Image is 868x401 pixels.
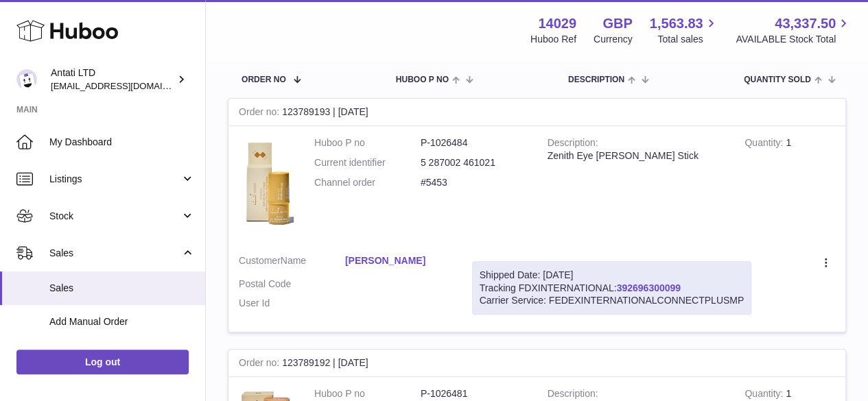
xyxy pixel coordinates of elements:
strong: Quantity [744,137,786,151]
span: 43,337.50 [775,14,836,33]
dt: Postal Code [239,278,345,291]
div: Carrier Service: FEDEXINTERNATIONALCONNECTPLUSMP [480,294,744,307]
div: Tracking FDXINTERNATIONAL: [472,261,752,315]
div: Zenith Eye [PERSON_NAME] Stick [548,149,725,162]
dt: Huboo P no [314,387,421,400]
div: 123789192 | [DATE] [228,350,845,377]
strong: Description [548,137,598,151]
div: 123789193 | [DATE] [228,99,845,126]
dt: Huboo P no [314,136,421,149]
img: 1735333045.png [239,136,294,230]
a: 392696300099 [616,282,680,293]
dt: User Id [239,297,345,310]
div: Shipped Date: [DATE] [480,269,744,282]
span: Sales [49,247,180,260]
strong: Order no [239,106,282,121]
span: Stock [49,210,180,223]
span: Total sales [657,33,718,46]
div: Antati LTD [51,66,174,93]
span: Add Manual Order [49,315,195,328]
a: 1,563.83 Total sales [650,14,719,46]
a: Log out [16,350,189,374]
a: [PERSON_NAME] [345,254,451,267]
span: [EMAIL_ADDRESS][DOMAIN_NAME] [51,80,202,91]
dd: P-1026481 [421,387,527,400]
span: Sales [49,282,195,295]
span: Customer [239,255,281,266]
dd: P-1026484 [421,136,527,149]
span: Order No [242,75,286,84]
span: Huboo P no [396,75,449,84]
strong: Order no [239,357,282,372]
td: 1 [734,126,845,244]
dt: Current identifier [314,156,421,169]
img: internalAdmin-14029@internal.huboo.com [16,69,37,90]
dd: #5453 [421,176,527,189]
dt: Channel order [314,176,421,189]
span: My Dashboard [49,136,195,149]
span: AVAILABLE Stock Total [736,33,852,46]
dd: 5 287002 461021 [421,156,527,169]
div: Currency [594,33,633,46]
strong: GBP [602,14,632,33]
dt: Name [239,254,345,271]
div: Huboo Ref [530,33,576,46]
strong: 14029 [538,14,576,33]
a: 43,337.50 AVAILABLE Stock Total [736,14,852,46]
span: Description [568,75,624,84]
span: 1,563.83 [650,14,703,33]
span: Quantity Sold [744,75,811,84]
span: Listings [49,173,180,186]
